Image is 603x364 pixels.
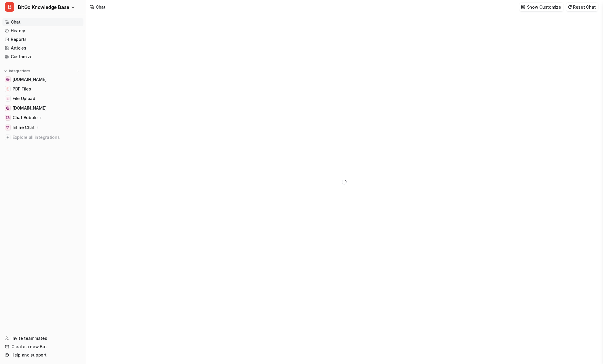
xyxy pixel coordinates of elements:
p: Chat Bubble [13,115,38,121]
p: Integrations [9,69,30,73]
a: Help and support [2,351,83,359]
img: PDF Files [6,87,10,91]
img: expand menu [4,69,8,73]
button: Reset Chat [566,3,598,11]
a: Customize [2,53,83,61]
a: Reports [2,35,83,44]
span: B [5,2,14,12]
a: www.bitgo.com[DOMAIN_NAME] [2,75,83,84]
div: Chat [96,4,106,10]
p: Show Customize [527,4,561,10]
a: PDF FilesPDF Files [2,85,83,93]
a: developers.bitgo.com[DOMAIN_NAME] [2,104,83,112]
button: Integrations [2,68,32,74]
a: Explore all integrations [2,133,83,142]
img: developers.bitgo.com [6,106,10,110]
span: [DOMAIN_NAME] [13,76,46,82]
img: explore all integrations [5,134,11,140]
span: File Upload [13,96,35,102]
img: File Upload [6,97,10,100]
img: reset [568,5,572,9]
a: File UploadFile Upload [2,94,83,103]
span: BitGo Knowledge Base [18,3,69,11]
img: menu_add.svg [76,69,80,73]
img: Chat Bubble [6,116,10,119]
a: History [2,27,83,35]
img: customize [521,5,525,9]
a: Create a new Bot [2,343,83,351]
span: [DOMAIN_NAME] [13,105,46,111]
a: Chat [2,18,83,26]
span: PDF Files [13,86,31,92]
span: Explore all integrations [13,133,81,142]
img: www.bitgo.com [6,78,10,81]
button: Show Customize [519,3,564,11]
a: Articles [2,44,83,52]
a: Invite teammates [2,334,83,343]
img: Inline Chat [6,126,10,129]
p: Inline Chat [13,125,35,130]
